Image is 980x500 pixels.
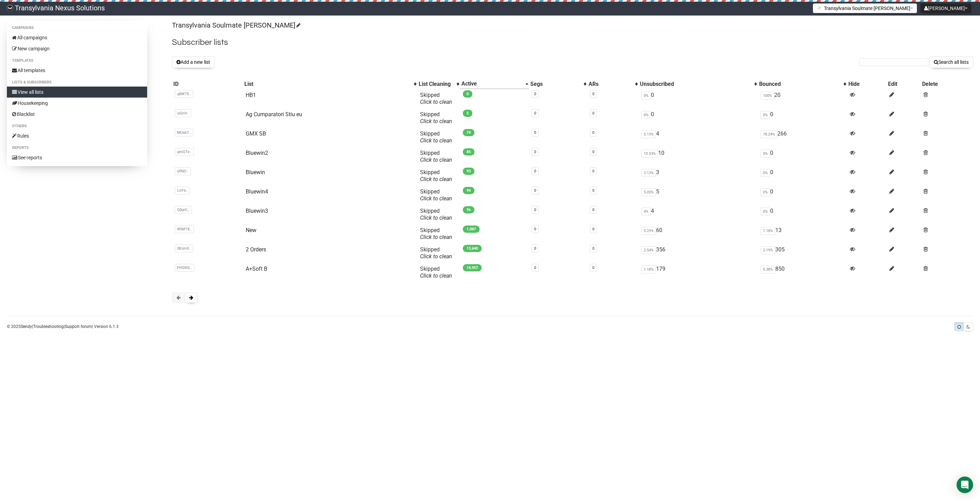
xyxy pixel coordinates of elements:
[641,208,651,216] span: 4%
[592,246,594,251] a: 0
[420,253,452,260] a: Click to clean
[420,246,452,260] span: Skipped
[888,81,919,88] div: Edit
[534,227,536,231] a: 0
[592,266,594,270] a: 0
[641,188,656,196] span: 5.05%
[65,324,92,329] a: Support forum
[758,243,847,263] td: 305
[33,324,64,329] a: Troubleshooting
[420,208,452,221] span: Skipped
[639,147,758,166] td: 10
[463,148,474,156] span: 85
[534,111,536,116] a: 0
[420,188,452,202] span: Skipped
[461,80,522,87] div: Active
[246,227,256,233] a: New
[172,56,215,68] button: Add a new list
[592,150,594,154] a: 0
[419,81,453,88] div: List Cleaning
[534,208,536,212] a: 0
[420,227,452,240] span: Skipped
[7,98,147,109] a: Housekeeping
[758,166,847,186] td: 0
[592,169,594,173] a: 0
[7,87,147,98] a: View all lists
[534,92,536,96] a: 0
[760,130,777,138] span: 78.24%
[758,89,847,108] td: 20
[760,266,775,273] span: 5.38%
[172,36,973,49] h2: Subscriber lists
[534,188,536,193] a: 0
[641,266,656,273] span: 1.18%
[641,111,651,119] span: 0%
[589,81,632,88] div: ARs
[758,186,847,205] td: 0
[7,57,147,65] li: Templates
[639,108,758,128] td: 0
[175,225,194,233] span: WlMT8..
[420,137,452,144] a: Click to clean
[246,92,256,98] a: HB1
[921,79,973,89] th: Delete: No sort applied, sorting is disabled
[639,89,758,108] td: 0
[420,195,452,202] a: Click to clean
[760,92,774,100] span: 100%
[639,79,758,89] th: Unsubscribed: No sort applied, activate to apply an ascending sort
[244,81,411,88] div: List
[246,188,268,195] a: Bluewin4
[420,169,452,182] span: Skipped
[7,144,147,152] li: Reports
[592,111,594,116] a: 0
[420,266,452,279] span: Skipped
[640,81,751,88] div: Unsubscribed
[760,188,770,196] span: 0%
[463,264,482,271] span: 14,957
[758,79,847,89] th: Bounced: No sort applied, activate to apply an ascending sort
[760,208,770,216] span: 0%
[420,118,452,124] a: Click to clean
[534,266,536,270] a: 0
[420,111,452,124] span: Skipped
[463,90,472,98] span: 0
[534,130,536,135] a: 0
[920,3,971,13] button: [PERSON_NAME]
[246,111,302,118] a: Ag Cumparatori Stiu eu
[7,109,147,120] a: Blacklist
[172,21,299,29] a: Transylvania Soulmate [PERSON_NAME]
[21,324,32,329] a: Sendy
[592,227,594,231] a: 0
[175,264,194,272] span: PHDXQ..
[175,187,190,194] span: LirF6..
[534,169,536,173] a: 0
[463,187,474,194] span: 94
[641,227,656,235] span: 5.23%
[639,243,758,263] td: 356
[420,272,452,279] a: Click to clean
[420,99,452,105] a: Click to clean
[758,108,847,128] td: 0
[246,150,268,156] a: Bluewin2
[641,92,651,100] span: 0%
[592,130,594,135] a: 0
[420,130,452,144] span: Skipped
[758,263,847,282] td: 850
[175,148,194,156] span: qmQTe..
[420,234,452,240] a: Click to clean
[175,206,192,214] span: G0prC..
[246,246,266,253] a: 2 Orders
[175,90,193,98] span: q8W75..
[641,169,656,177] span: 3.13%
[420,150,452,163] span: Skipped
[929,56,973,68] button: Search all lists
[639,263,758,282] td: 179
[246,266,267,272] a: A+Soft B
[760,111,770,119] span: 0%
[463,226,480,233] span: 1,087
[758,128,847,147] td: 266
[639,166,758,186] td: 3
[760,150,770,158] span: 0%
[172,79,243,89] th: ID: No sort applied, sorting is disabled
[463,129,474,136] span: 74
